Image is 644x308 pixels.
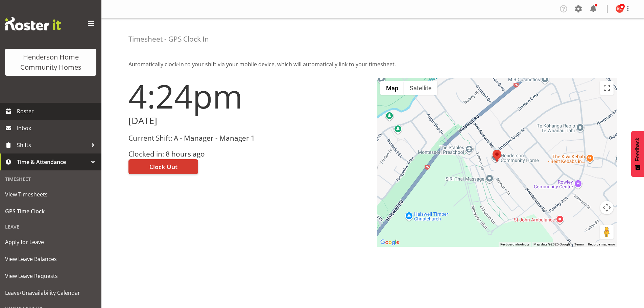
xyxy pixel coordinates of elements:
[12,52,90,72] div: Henderson Home Community Homes
[128,150,369,158] h3: Clocked in: 8 hours ago
[5,271,96,281] span: View Leave Requests
[588,242,615,246] a: Report a map error
[17,157,88,167] span: Time & Attendance
[600,81,614,95] button: Toggle fullscreen view
[2,220,100,234] div: Leave
[2,172,100,186] div: Timesheet
[128,60,617,68] p: Automatically clock-in to your shift via your mobile device, which will automatically link to you...
[574,242,584,246] a: Terms (opens in new tab)
[128,35,209,43] h4: Timesheet - GPS Clock In
[17,106,98,116] span: Roster
[128,78,369,114] h1: 4:24pm
[616,5,624,13] img: kirsty-crossley8517.jpg
[379,238,401,247] a: Open this area in Google Maps (opens a new window)
[5,206,96,216] span: GPS Time Clock
[17,123,98,133] span: Inbox
[5,254,96,264] span: View Leave Balances
[635,138,641,161] span: Feedback
[380,81,404,95] button: Show street map
[5,17,61,30] img: Rosterit website logo
[5,288,96,298] span: Leave/Unavailability Calendar
[17,140,88,150] span: Shifts
[128,159,198,174] button: Clock Out
[2,284,100,301] a: Leave/Unavailability Calendar
[2,186,100,203] a: View Timesheets
[600,225,614,239] button: Drag Pegman onto the map to open Street View
[2,234,100,251] a: Apply for Leave
[149,162,177,171] span: Clock Out
[404,81,437,95] button: Show satellite imagery
[5,237,96,247] span: Apply for Leave
[500,242,529,247] button: Keyboard shortcuts
[5,189,96,199] span: View Timesheets
[2,267,100,284] a: View Leave Requests
[2,203,100,220] a: GPS Time Clock
[128,116,369,126] h2: [DATE]
[128,134,369,142] h3: Current Shift: A - Manager - Manager 1
[600,201,614,214] button: Map camera controls
[533,242,570,246] span: Map data ©2025 Google
[2,251,100,267] a: View Leave Balances
[379,238,401,247] img: Google
[631,131,644,177] button: Feedback - Show survey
